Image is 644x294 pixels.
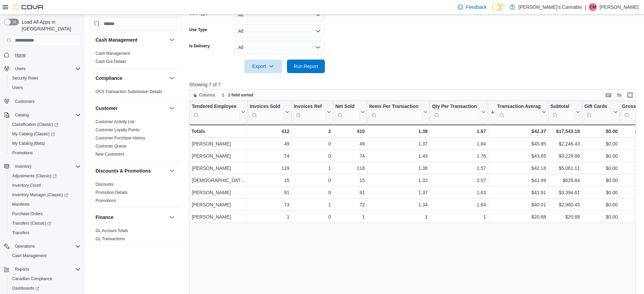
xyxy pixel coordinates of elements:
[550,189,580,197] div: $3,394.61
[15,267,29,272] span: Reports
[9,130,58,138] a: My Catalog (Classic)
[9,172,81,180] span: Adjustments (Classic)
[9,84,81,92] span: Users
[168,36,176,44] button: Cash Management
[294,152,331,160] div: 0
[584,213,618,221] div: $0.00
[12,131,55,137] span: My Catalog (Classic)
[96,89,162,94] span: OCS Transaction Submission Details
[550,104,574,110] div: Subtotal
[490,201,546,209] div: $40.01
[9,210,81,218] span: Purchase Orders
[12,162,34,171] button: Inventory
[15,244,35,249] span: Operations
[490,189,546,197] div: $41.91
[12,150,33,156] span: Promotions
[497,104,540,110] div: Transaction Average
[490,213,546,221] div: $20.88
[369,201,428,209] div: 1.34
[1,96,83,106] button: Customers
[7,274,83,284] button: Canadian Compliance
[192,104,245,121] button: Tendered Employee
[9,229,32,237] a: Transfers
[12,162,81,171] span: Inventory
[12,111,32,119] button: Catalog
[1,242,83,251] button: Operations
[7,284,83,293] a: Dashboards
[219,91,256,99] button: 1 field sorted
[96,105,166,112] button: Customer
[96,198,116,203] span: Promotions
[590,3,596,11] span: CM
[12,286,39,291] span: Dashboards
[9,200,81,208] span: Manifests
[12,265,32,273] button: Reports
[490,177,546,185] div: $41.99
[294,189,331,197] div: 0
[96,182,113,187] span: Discounts
[15,164,32,169] span: Inventory
[191,127,245,135] div: Totals
[250,213,289,221] div: 1
[294,201,331,209] div: 1
[250,189,289,197] div: 81
[432,164,486,173] div: 1.57
[96,136,145,140] a: Customer Purchase History
[490,164,546,173] div: $42.18
[9,181,81,189] span: Inventory Count
[294,213,331,221] div: 0
[615,91,623,99] button: Display options
[432,189,486,197] div: 1.63
[432,104,480,121] div: Qty Per Transaction
[15,52,26,58] span: Home
[550,164,580,173] div: $5,061.11
[369,164,428,173] div: 1.38
[96,167,166,174] button: Discounts & Promotions
[369,189,428,197] div: 1.37
[335,127,365,135] div: 410
[287,60,325,73] button: Run Report
[96,190,128,195] a: Promotion Details
[9,149,36,157] a: Promotions
[335,104,359,121] div: Net Sold
[96,228,128,233] a: GL Account Totals
[7,148,83,158] button: Promotions
[626,91,634,99] button: Enter fullscreen
[600,3,639,11] p: [PERSON_NAME]
[9,181,44,189] a: Inventory Count
[9,120,61,129] a: Classification (Classic)
[12,230,29,235] span: Transfers
[490,140,546,148] div: $45.85
[96,143,126,149] span: Customer Queue
[96,37,166,43] button: Cash Management
[9,74,81,82] span: Security Roles
[1,50,83,60] button: Home
[96,37,138,43] h3: Cash Management
[584,201,618,209] div: $0.00
[96,75,166,82] button: Compliance
[584,164,618,173] div: $0.00
[9,275,81,283] span: Canadian Compliance
[294,127,331,135] div: 2
[7,181,83,190] button: Inventory Count
[96,51,130,56] a: Cash Management
[335,189,365,197] div: 81
[168,213,176,221] button: Finance
[12,183,41,188] span: Inventory Count
[9,149,81,157] span: Promotions
[90,227,181,246] div: Finance
[7,228,83,238] button: Transfers
[432,213,486,221] div: 1
[7,251,83,261] button: Cash Management
[192,201,245,209] div: [PERSON_NAME]
[12,253,46,258] span: Cash Management
[96,228,128,233] span: GL Account Totals
[250,104,284,121] div: Invoices Sold
[9,130,81,138] span: My Catalog (Classic)
[96,75,122,82] h3: Compliance
[9,139,48,148] a: My Catalog (Beta)
[432,140,486,148] div: 1.84
[14,4,44,10] img: Cova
